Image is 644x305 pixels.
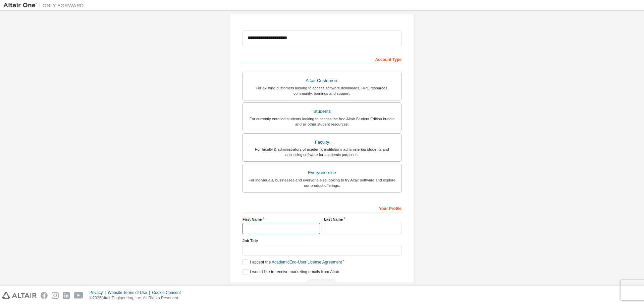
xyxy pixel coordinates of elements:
[90,290,108,295] div: Privacy
[243,259,342,265] label: I accept the
[243,217,320,222] label: First Name
[247,147,397,157] div: For faculty & administrators of academic institutions administering students and accessing softwa...
[324,217,401,222] label: Last Name
[247,138,397,147] div: Faculty
[90,295,185,301] p: © 2025 Altair Engineering, Inc. All Rights Reserved.
[2,292,37,299] img: altair_logo.svg
[3,2,87,9] img: Altair One
[41,292,48,299] img: facebook.svg
[243,54,401,64] div: Account Type
[52,292,59,299] img: instagram.svg
[247,116,397,127] div: For currently enrolled students looking to access the free Altair Student Edition bundle and all ...
[108,290,152,295] div: Website Terms of Use
[152,290,184,295] div: Cookie Consent
[247,76,397,85] div: Altair Customers
[247,107,397,116] div: Students
[243,203,401,213] div: Your Profile
[247,85,397,96] div: For existing customers looking to access software downloads, HPC resources, community, trainings ...
[243,269,339,275] label: I would like to receive marketing emails from Altair
[247,177,397,188] div: For individuals, businesses and everyone else looking to try Altair software and explore our prod...
[243,238,401,243] label: Job Title
[63,292,70,299] img: linkedin.svg
[243,279,401,289] div: Read and acccept EULA to continue
[74,292,84,299] img: youtube.svg
[272,260,342,264] a: Academic End-User License Agreement
[247,168,397,177] div: Everyone else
